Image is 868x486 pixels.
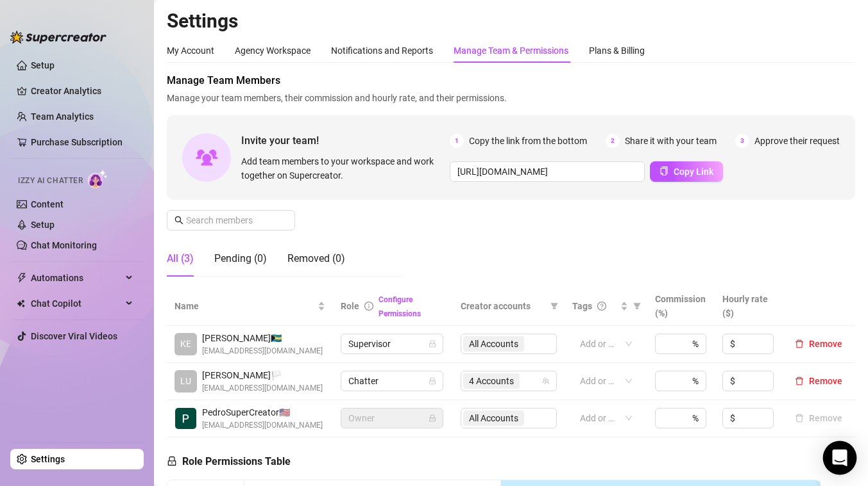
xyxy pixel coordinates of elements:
span: [EMAIL_ADDRESS][DOMAIN_NAME] [202,419,323,432]
span: Automations [31,268,122,288]
div: Pending (0) [214,251,267,266]
a: Creator Analytics [31,81,133,101]
span: Owner [348,409,436,428]
span: info-circle [364,302,373,311]
span: Approve their request [754,134,840,148]
span: 1 [450,134,464,148]
span: PedroSuperCreator 🇺🇸 [202,405,323,419]
span: copy [660,166,668,175]
th: Commission (%) [647,287,715,326]
div: Plans & Billing [589,44,645,58]
span: [EMAIL_ADDRESS][DOMAIN_NAME] [202,382,323,394]
span: team [542,377,550,385]
div: Notifications and Reports [331,44,433,58]
h2: Settings [167,9,855,33]
span: filter [548,296,561,316]
span: KE [180,337,191,351]
div: Manage Team & Permissions [454,44,568,58]
span: Remove [809,376,842,386]
a: Purchase Subscription [31,137,123,147]
img: PedroSuperCreator [175,408,196,429]
span: Tags [572,299,592,313]
span: lock [429,340,436,348]
button: Copy Link [650,161,723,182]
div: Agency Workspace [235,44,311,58]
a: Setup [31,60,55,70]
span: delete [795,377,804,385]
span: Supervisor [348,334,436,353]
a: Team Analytics [31,111,94,122]
div: My Account [167,44,214,58]
img: Chat Copilot [17,299,25,308]
span: Share it with your team [625,134,717,148]
span: Chat Copilot [31,293,122,314]
span: [PERSON_NAME] 🇧🇸 [202,331,323,345]
img: logo-BBDzfeDw.svg [10,31,106,44]
span: Add team members to your workspace and work together on Supercreator. [241,154,445,182]
button: Remove [790,410,847,426]
span: 2 [606,134,620,148]
h5: Role Permissions Table [167,454,291,469]
span: delete [795,339,804,348]
div: Open Intercom Messenger [823,441,857,475]
span: Role [341,301,359,311]
span: 3 [735,134,749,148]
span: filter [631,296,643,316]
span: 4 Accounts [469,374,514,388]
th: Hourly rate ($) [715,287,782,326]
span: Creator accounts [461,299,545,313]
a: Discover Viral Videos [31,331,117,341]
span: lock [429,377,436,385]
span: [EMAIL_ADDRESS][DOMAIN_NAME] [202,345,323,357]
span: lock [429,414,436,422]
input: Search members [186,213,277,227]
span: Invite your team! [241,133,450,149]
span: question-circle [597,302,606,311]
span: lock [167,456,177,466]
div: All (3) [167,251,194,266]
span: Remove [809,339,842,349]
a: Configure Permissions [379,295,421,318]
a: Content [31,199,64,209]
a: Setup [31,220,55,230]
a: Settings [31,454,65,464]
span: Chatter [348,371,436,391]
th: Name [167,287,333,326]
span: 4 Accounts [463,373,520,389]
span: LU [180,374,191,388]
img: AI Chatter [88,170,108,188]
span: Copy the link from the bottom [469,134,587,148]
span: search [174,216,183,225]
span: Manage your team members, their commission and hourly rate, and their permissions. [167,91,855,105]
a: Chat Monitoring [31,240,97,250]
button: Remove [790,336,847,352]
span: Name [174,299,315,313]
span: Izzy AI Chatter [18,175,83,187]
span: filter [550,302,558,310]
div: Removed (0) [287,251,345,266]
button: Remove [790,373,847,389]
span: Copy Link [674,166,713,177]
span: filter [633,302,641,310]
span: [PERSON_NAME] 🏳️ [202,368,323,382]
span: Manage Team Members [167,73,855,88]
span: thunderbolt [17,273,27,283]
